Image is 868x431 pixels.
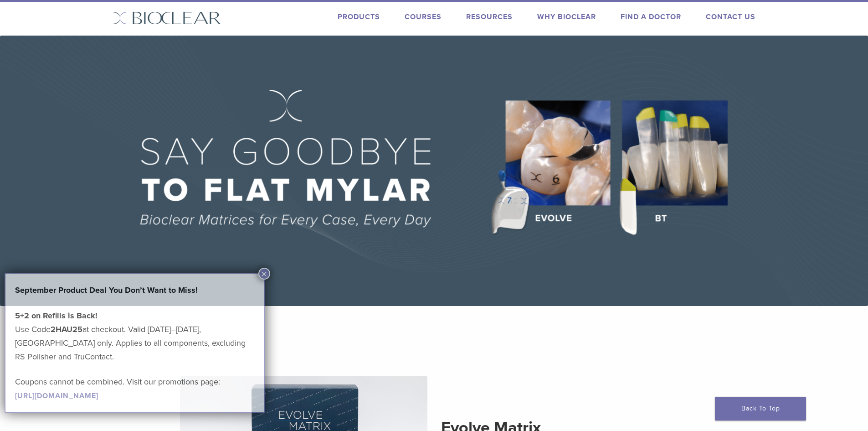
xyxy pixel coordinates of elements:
p: Coupons cannot be combined. Visit our promotions page: [15,375,255,402]
a: Back To Top [715,397,806,421]
a: Products [338,12,380,21]
strong: September Product Deal You Don’t Want to Miss! [15,285,198,295]
a: Courses [405,12,442,21]
a: Why Bioclear [537,12,596,21]
button: Close [258,268,270,280]
a: Resources [466,12,513,21]
strong: 2HAU25 [51,324,82,334]
a: Contact Us [706,12,755,21]
strong: 5+2 on Refills is Back! [15,311,98,321]
a: [URL][DOMAIN_NAME] [15,391,98,400]
img: Bioclear [113,11,221,25]
a: Find A Doctor [621,12,681,21]
p: Use Code at checkout. Valid [DATE]–[DATE], [GEOGRAPHIC_DATA] only. Applies to all components, exc... [15,309,255,363]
